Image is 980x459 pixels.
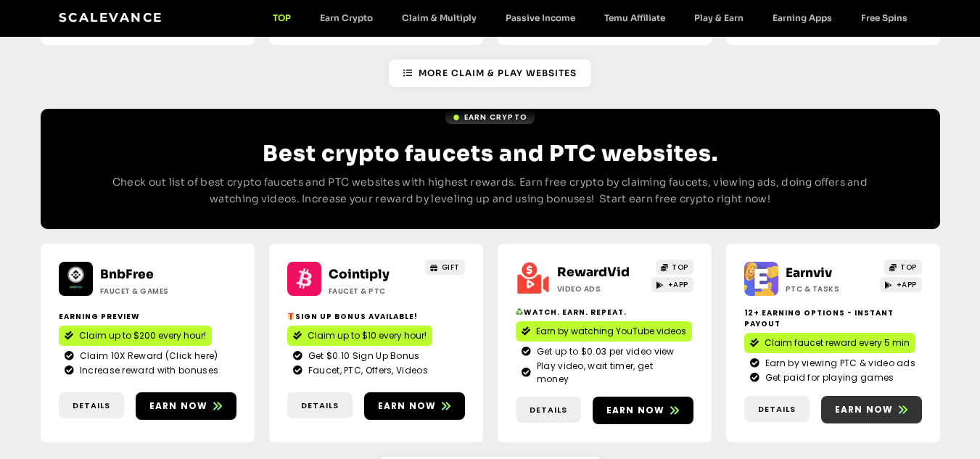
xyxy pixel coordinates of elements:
[287,313,295,320] img: 🎁
[419,67,577,80] span: More Claim & Play Websites
[79,329,206,342] span: Claim up to $200 every hour!
[73,400,110,412] span: Details
[680,12,758,23] a: Play & Earn
[884,260,922,275] a: TOP
[593,397,693,424] a: Earn now
[530,404,567,416] span: Details
[308,329,427,342] span: Claim up to $10 every hour!
[464,112,527,123] span: Earn Crypto
[76,350,218,363] span: Claim 10X Reward (Click here)
[59,311,236,322] h2: Earning Preview
[301,400,339,412] span: Details
[305,364,428,377] span: Faucet, PTC, Offers, Videos
[758,403,796,415] span: Details
[329,267,390,282] a: Cointiply
[59,392,124,419] a: Details
[100,286,191,297] h2: Faucet & Games
[606,404,665,417] span: Earn now
[656,260,693,275] a: TOP
[305,350,420,363] span: Get $0.10 Sign Up Bonus
[136,392,236,420] a: Earn now
[491,12,590,23] a: Passive Income
[880,277,922,292] a: +APP
[425,260,465,275] a: GIFT
[897,279,917,290] span: +APP
[287,326,432,346] a: Claim up to $10 every hour!
[516,308,523,315] img: ♻️
[668,279,688,290] span: +APP
[651,277,693,292] a: +APP
[590,12,680,23] a: Temu Affiliate
[744,333,915,353] a: Claim faucet reward every 5 min
[445,110,535,124] a: Earn Crypto
[557,284,648,294] h2: Video ads
[536,325,686,338] span: Earn by watching YouTube videos
[387,12,491,23] a: Claim & Multiply
[389,59,591,87] a: More Claim & Play Websites
[744,307,922,329] h2: 12+ Earning options - instant payout
[59,326,212,346] a: Claim up to $200 every hour!
[762,371,894,384] span: Get paid for playing games
[329,286,419,297] h2: Faucet & PTC
[65,350,231,363] a: Claim 10X Reward (Click here)
[762,357,915,370] span: Earn by viewing PTC & video ads
[900,262,917,273] span: TOP
[758,12,847,23] a: Earning Apps
[305,12,387,23] a: Earn Crypto
[99,141,882,167] h2: Best crypto faucets and PTC websites.
[99,174,882,209] p: Check out list of best crypto faucets and PTC websites with highest rewards. Earn free crypto by ...
[516,307,693,318] h2: Watch. Earn. Repeat.
[786,265,832,281] a: Earnviv
[821,396,922,423] a: Earn now
[149,400,208,413] span: Earn now
[835,403,894,416] span: Earn now
[258,12,922,23] nav: Menu
[100,267,154,282] a: BnbFree
[672,262,688,273] span: TOP
[786,284,876,294] h2: PTC & Tasks
[76,364,218,377] span: Increase reward with bonuses
[533,360,688,386] span: Play video, wait timer, get money
[59,10,163,25] a: Scalevance
[516,321,692,342] a: Earn by watching YouTube videos
[258,12,305,23] a: TOP
[287,392,353,419] a: Details
[847,12,922,23] a: Free Spins
[533,345,675,358] span: Get up to $0.03 per video view
[557,265,630,280] a: RewardVid
[364,392,465,420] a: Earn now
[765,336,910,350] span: Claim faucet reward every 5 min
[744,396,810,423] a: Details
[516,397,581,423] a: Details
[378,400,437,413] span: Earn now
[442,262,460,273] span: GIFT
[287,311,465,322] h2: Sign up bonus available!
